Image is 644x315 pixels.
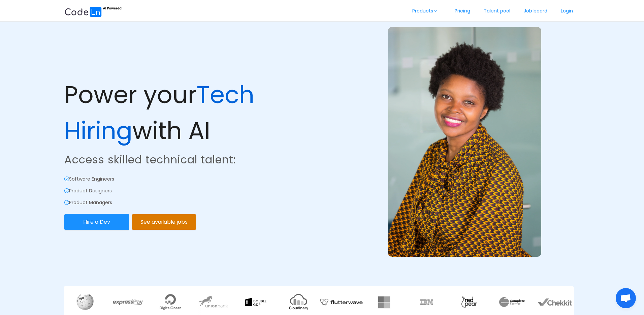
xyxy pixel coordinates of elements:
div: Open chat [616,288,636,308]
img: fq4AAAAAAAAAAA= [378,296,390,309]
img: flutter.513ce320.webp [320,290,363,314]
img: cloud.8900efb9.webp [288,291,309,313]
img: example [388,27,541,257]
p: Software Engineers [64,176,321,183]
p: Power your with AI [64,77,321,149]
button: See available jobs [132,214,196,230]
i: icon: down [433,9,438,13]
img: xNYAAAAAA= [499,297,525,307]
img: express.25241924.webp [113,299,143,305]
img: ai.87e98a1d.svg [64,6,122,17]
i: icon: check-circle [64,188,69,193]
img: wikipedia.924a3bd0.webp [76,294,94,310]
p: Product Designers [64,187,321,194]
p: Product Managers [64,199,321,206]
img: ibm.f019ecc1.webp [420,300,433,305]
img: digitalocean.9711bae0.webp [160,291,181,313]
button: Hire a Dev [64,214,129,230]
img: gdp.f5de0a9d.webp [245,298,266,306]
img: 3JiQAAAAAABZABt8ruoJIq32+N62SQO0hFKGtpKBtqUKlH8dAofS56CJ7FppICrj1pHkAOPKAAA= [459,295,480,309]
i: icon: check-circle [64,177,69,181]
img: chekkit.0bccf985.webp [538,298,572,305]
i: icon: check-circle [64,200,69,205]
p: Access skilled technical talent: [64,152,321,168]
